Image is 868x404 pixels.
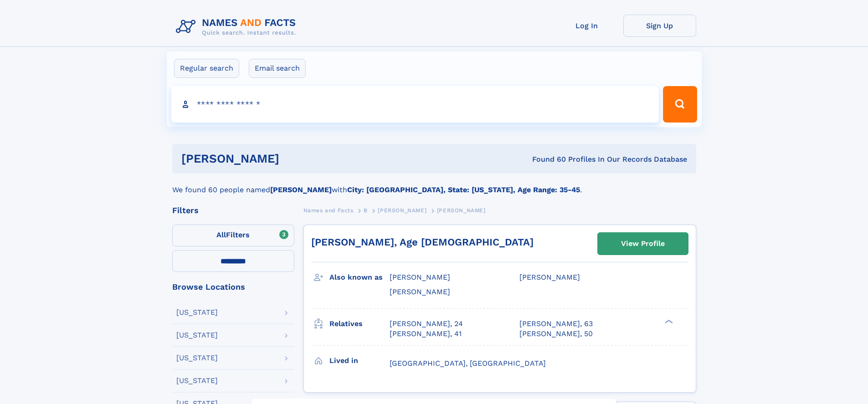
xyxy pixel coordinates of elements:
[550,15,623,37] a: Log In
[598,233,688,255] a: View Profile
[172,206,294,215] div: Filters
[390,329,462,339] a: [PERSON_NAME], 41
[329,316,390,332] h3: Relatives
[311,236,534,248] a: [PERSON_NAME], Age [DEMOGRAPHIC_DATA]
[303,205,354,216] a: Names and Facts
[270,185,332,194] b: [PERSON_NAME]
[176,377,218,384] div: [US_STATE]
[171,86,659,123] input: search input
[172,174,696,195] div: We found 60 people named with .
[378,205,426,216] a: [PERSON_NAME]
[519,273,580,281] span: [PERSON_NAME]
[347,185,580,194] b: City: [GEOGRAPHIC_DATA], State: [US_STATE], Age Range: 35-45
[390,287,450,296] span: [PERSON_NAME]
[390,319,463,329] a: [PERSON_NAME], 24
[621,233,665,254] div: View Profile
[519,329,593,339] a: [PERSON_NAME], 50
[181,153,406,164] h1: [PERSON_NAME]
[364,207,368,214] span: B
[364,205,368,216] a: B
[663,86,697,123] button: Search Button
[172,283,294,291] div: Browse Locations
[437,207,486,214] span: [PERSON_NAME]
[406,154,687,164] div: Found 60 Profiles In Our Records Database
[176,332,218,339] div: [US_STATE]
[176,309,218,316] div: [US_STATE]
[663,318,673,324] div: ❯
[172,225,294,246] label: Filters
[176,354,218,362] div: [US_STATE]
[390,273,450,281] span: [PERSON_NAME]
[329,270,390,285] h3: Also known as
[172,15,303,39] img: Logo Names and Facts
[623,15,696,37] a: Sign Up
[519,319,593,329] a: [PERSON_NAME], 63
[174,59,239,78] label: Regular search
[378,207,426,214] span: [PERSON_NAME]
[216,230,226,239] span: All
[390,359,546,368] span: [GEOGRAPHIC_DATA], [GEOGRAPHIC_DATA]
[329,353,390,368] h3: Lived in
[249,59,306,78] label: Email search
